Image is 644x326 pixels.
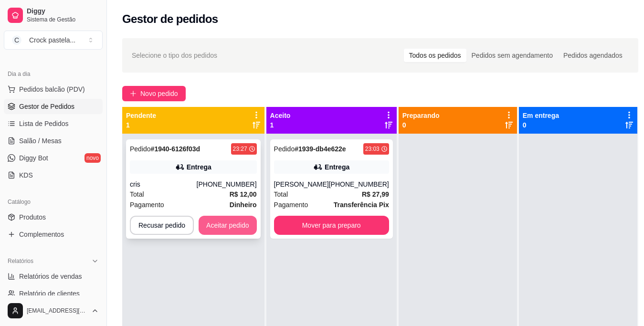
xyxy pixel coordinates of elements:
[274,216,389,235] button: Mover para preparo
[329,179,389,189] div: [PHONE_NUMBER]
[19,212,46,222] span: Produtos
[126,120,156,130] p: 1
[274,189,288,200] span: Total
[4,82,103,97] button: Pedidos balcão (PDV)
[466,49,558,62] div: Pedidos sem agendamento
[199,216,257,235] button: Aceitar pedido
[130,90,137,97] span: plus
[4,168,103,183] a: KDS
[27,16,99,23] span: Sistema de Gestão
[19,230,64,239] span: Complementos
[27,307,87,315] span: [EMAIL_ADDRESS][DOMAIN_NAME]
[19,102,74,111] span: Gestor de Pedidos
[230,190,257,198] strong: R$ 12,00
[230,201,257,209] strong: Dinheiro
[295,145,346,153] strong: # 1939-db4e622e
[130,145,151,153] span: Pedido
[19,272,82,281] span: Relatórios de vendas
[19,170,33,180] span: KDS
[4,99,103,114] a: Gestor de Pedidos
[4,66,103,82] div: Dia a dia
[558,49,628,62] div: Pedidos agendados
[523,111,559,120] p: Em entrega
[4,150,103,166] a: Diggy Botnovo
[132,50,217,61] span: Selecione o tipo dos pedidos
[523,120,559,130] p: 0
[362,190,389,198] strong: R$ 27,99
[29,35,75,45] div: Crock pastela ...
[8,257,33,265] span: Relatórios
[19,136,62,146] span: Salão / Mesas
[19,289,80,298] span: Relatório de clientes
[151,145,201,153] strong: # 1940-6126f03d
[402,111,440,120] p: Preparando
[4,194,103,210] div: Catálogo
[233,145,247,153] div: 23:27
[404,49,466,62] div: Todos os pedidos
[140,88,178,99] span: Novo pedido
[274,179,329,189] div: [PERSON_NAME]
[130,200,164,210] span: Pagamento
[4,286,103,301] a: Relatório de clientes
[270,111,291,120] p: Aceito
[12,35,21,45] span: C
[19,119,69,128] span: Lista de Pedidos
[402,120,440,130] p: 0
[122,11,218,27] h2: Gestor de pedidos
[187,162,211,172] div: Entrega
[274,145,295,153] span: Pedido
[130,216,194,235] button: Recusar pedido
[270,120,291,130] p: 1
[4,269,103,284] a: Relatórios de vendas
[126,111,156,120] p: Pendente
[325,162,349,172] div: Entrega
[4,299,103,322] button: [EMAIL_ADDRESS][DOMAIN_NAME]
[4,116,103,131] a: Lista de Pedidos
[19,84,85,94] span: Pedidos balcão (PDV)
[4,210,103,225] a: Produtos
[27,7,99,16] span: Diggy
[19,153,48,163] span: Diggy Bot
[4,227,103,242] a: Complementos
[122,86,186,101] button: Novo pedido
[130,179,197,189] div: cris
[197,179,257,189] div: [PHONE_NUMBER]
[4,133,103,148] a: Salão / Mesas
[4,31,103,50] button: Select a team
[274,200,308,210] span: Pagamento
[334,201,389,209] strong: Transferência Pix
[130,189,144,200] span: Total
[4,4,103,27] a: DiggySistema de Gestão
[365,145,380,153] div: 23:03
